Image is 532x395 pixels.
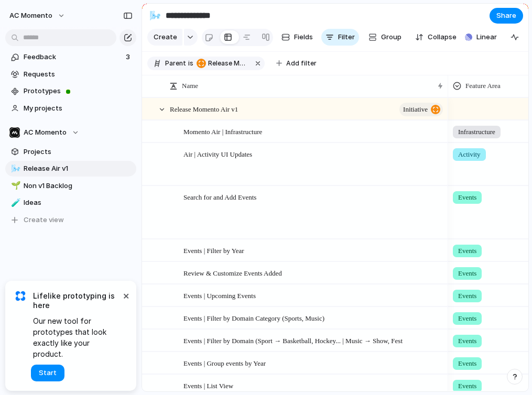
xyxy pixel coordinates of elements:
button: Create [147,29,182,46]
span: Projects [24,147,133,157]
span: Our new tool for prototypes that look exactly like your product. [33,315,121,359]
div: 🧪 [11,197,18,209]
span: Events | Upcoming Events [183,289,256,301]
button: Linear [461,29,501,45]
span: Air | Activity UI Updates [183,148,252,160]
button: initiative [399,103,443,116]
span: 3 [126,52,132,62]
a: Requests [5,67,136,82]
span: Events [458,268,476,279]
span: Release Air v1 [24,163,133,174]
button: Release Momento Air v1 [194,58,251,69]
button: 🧪 [9,197,20,208]
span: Search for and Add Events [183,191,256,203]
a: Prototypes [5,83,136,99]
span: Release Momento Air v1 [208,59,249,68]
span: Events | List View [183,379,233,391]
span: Ideas [24,197,133,208]
span: Lifelike prototyping is here [33,291,121,310]
span: Filter [338,32,355,42]
a: 🌬️Release Air v1 [5,161,136,177]
button: Filter [321,29,359,46]
div: 🌱 [11,180,18,192]
span: Requests [24,69,133,80]
span: Name [182,81,198,91]
span: initiative [403,102,428,117]
span: Parent [165,59,186,68]
span: Fields [294,32,313,42]
span: Release Momento Air v1 [170,103,238,115]
span: Infrastructure [458,127,495,137]
button: AC Momento [5,7,71,24]
a: 🧪Ideas [5,195,136,211]
div: 🌬️ [149,8,161,23]
button: Fields [277,29,317,46]
button: Dismiss [120,289,132,302]
span: Events | Filter by Domain (Sport → Basketball, Hockey... | Music → Show, Fest [183,334,403,346]
span: Events [458,192,476,203]
span: AC Momento [9,10,52,21]
a: Feedback3 [5,49,136,65]
span: Create view [24,215,64,225]
button: 🌱 [9,181,20,191]
button: Group [363,29,407,46]
span: Add filter [286,59,317,68]
a: My projects [5,101,136,116]
span: Feedback [24,52,123,62]
button: Add filter [270,56,323,71]
button: 🌬️ [9,163,20,174]
span: Events [458,246,476,256]
span: Events [458,358,476,369]
span: AC Momento [24,127,67,138]
span: Feature Area [465,81,501,91]
span: is [188,59,193,68]
button: is [186,58,196,69]
div: 🌬️ [11,163,18,175]
span: Activity [458,149,481,160]
span: Group [381,32,401,42]
span: Events | Filter by Year [183,244,244,256]
button: Start [31,365,64,381]
span: Create [154,32,177,42]
button: Collapse [411,29,461,46]
span: Linear [476,32,497,42]
span: My projects [24,103,133,114]
button: AC Momento [5,125,136,140]
button: Share [490,8,523,24]
button: 🌬️ [147,7,164,24]
span: Collapse [428,32,457,42]
span: Prototypes [24,86,133,96]
span: Non v1 Backlog [24,181,133,191]
a: Projects [5,144,136,160]
span: Events [458,313,476,324]
span: Start [39,368,57,378]
span: Release Momento Air v1 [197,59,249,68]
a: 🌱Non v1 Backlog [5,178,136,194]
span: Review & Customize Events Added [183,267,282,279]
span: Events [458,291,476,301]
button: Create view [5,212,136,228]
span: Events | Group events by Year [183,357,266,369]
span: Momento Air | Infrastructure [183,125,262,137]
span: Share [496,10,516,21]
span: Events [458,336,476,346]
span: Events | Filter by Domain Category (Sports, Music) [183,312,324,324]
span: Events [458,381,476,391]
